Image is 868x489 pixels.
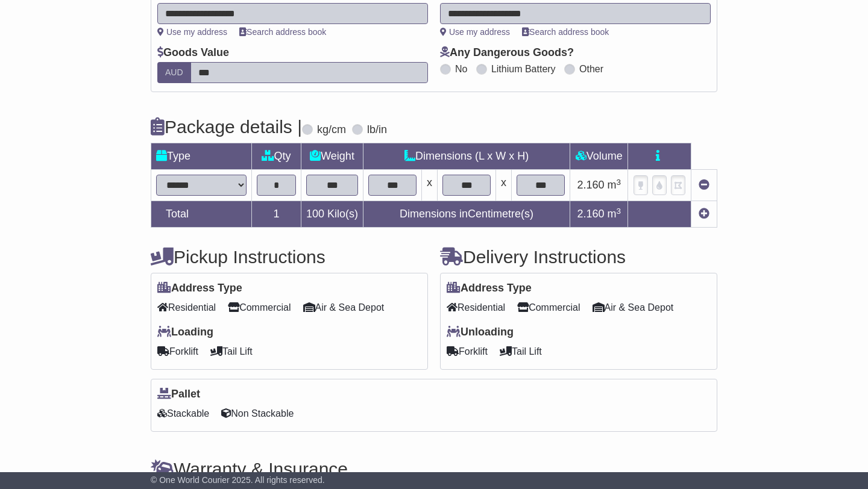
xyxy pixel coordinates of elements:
label: Pallet [157,388,200,401]
span: Forklift [157,342,198,361]
span: Non Stackable [221,404,294,423]
td: Type [151,143,252,170]
span: Air & Sea Depot [593,298,674,317]
a: Use my address [440,27,510,37]
span: 2.160 [577,179,604,191]
label: Address Type [447,282,532,295]
td: 1 [252,201,301,228]
span: Stackable [157,404,209,423]
span: Residential [447,298,505,317]
td: Volume [570,143,628,170]
h4: Warranty & Insurance [151,459,717,479]
a: Add new item [699,208,709,220]
td: Total [151,201,252,228]
label: Any Dangerous Goods? [440,46,574,60]
span: Tail Lift [210,342,253,361]
td: Qty [252,143,301,170]
label: Address Type [157,282,242,295]
h4: Package details | [151,117,302,137]
a: Use my address [157,27,227,37]
h4: Pickup Instructions [151,247,428,267]
label: lb/in [367,123,387,137]
td: Dimensions (L x W x H) [363,143,570,170]
span: Tail Lift [500,342,542,361]
label: No [455,63,467,75]
span: Commercial [228,298,291,317]
label: Other [579,63,603,75]
a: Remove this item [699,179,709,191]
span: 100 [306,208,324,220]
a: Search address book [239,27,326,37]
td: Kilo(s) [301,201,363,228]
a: Search address book [522,27,609,37]
span: 2.160 [577,208,604,220]
label: Unloading [447,326,514,339]
td: Dimensions in Centimetre(s) [363,201,570,228]
span: m [608,179,621,191]
label: Loading [157,326,213,339]
label: Goods Value [157,46,229,60]
td: x [422,170,438,201]
td: Weight [301,143,363,170]
h4: Delivery Instructions [440,247,717,267]
span: m [608,208,621,220]
label: Lithium Battery [491,63,556,75]
span: Commercial [517,298,580,317]
span: Forklift [447,342,488,361]
span: Residential [157,298,216,317]
td: x [496,170,512,201]
span: Air & Sea Depot [303,298,385,317]
span: © One World Courier 2025. All rights reserved. [151,475,325,485]
sup: 3 [617,207,621,216]
label: kg/cm [317,123,346,137]
sup: 3 [617,178,621,187]
label: AUD [157,62,191,83]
